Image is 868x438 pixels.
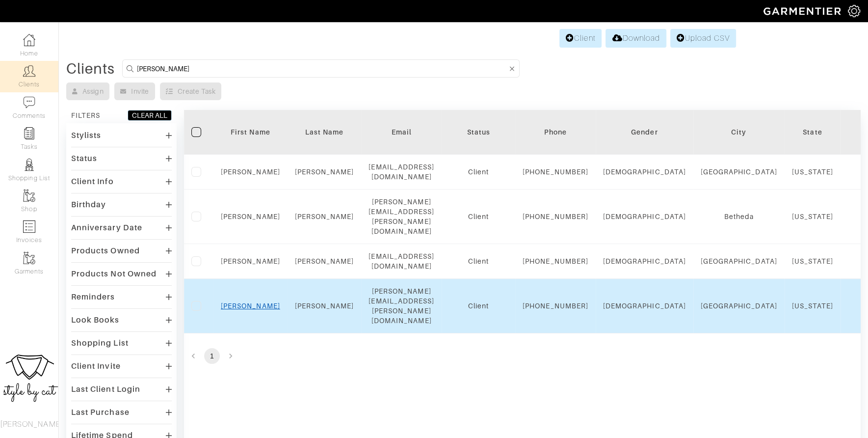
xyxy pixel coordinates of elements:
div: [GEOGRAPHIC_DATA] [701,167,777,177]
th: Toggle SortBy [442,110,515,155]
nav: pagination navigation [184,348,861,364]
a: [PERSON_NAME] [295,168,354,176]
img: stylists-icon-eb353228a002819b7ec25b43dbf5f0378dd9e0616d9560372ff212230b889e62.png [23,159,35,171]
div: Client [449,167,508,177]
div: [PERSON_NAME][EMAIL_ADDRESS][PERSON_NAME][DOMAIN_NAME] [368,197,434,236]
th: Toggle SortBy [288,110,362,155]
div: Products Not Owned [71,269,157,279]
a: [PERSON_NAME] [295,213,354,220]
div: Client [449,256,508,266]
img: clients-icon-6bae9207a08558b7cb47a8932f037763ab4055f8c8b6bfacd5dc20c3e0201464.png [23,65,35,77]
img: reminder-icon-8004d30b9f0a5d33ae49ab947aed9ed385cf756f9e5892f1edd6e32f2345188e.png [23,127,35,139]
div: Betheda [701,212,777,221]
div: Reminders [71,292,115,302]
th: Toggle SortBy [213,110,288,155]
button: CLEAR ALL [128,110,172,121]
a: [PERSON_NAME] [295,302,354,310]
div: Last Purchase [71,408,130,417]
img: orders-icon-0abe47150d42831381b5fb84f609e132dff9fe21cb692f30cb5eec754e2cba89.png [23,220,35,233]
div: [GEOGRAPHIC_DATA] [701,256,777,266]
div: [DEMOGRAPHIC_DATA] [603,167,686,177]
img: comment-icon-a0a6a9ef722e966f86d9cbdc48e553b5cf19dbc54f86b18d962a5391bc8f6eb6.png [23,96,35,109]
div: Products Owned [71,246,140,256]
a: [PERSON_NAME] [221,168,280,176]
div: Status [449,127,508,137]
div: [PHONE_NUMBER] [523,212,588,221]
div: [PHONE_NUMBER] [523,167,588,177]
div: Status [71,154,97,164]
div: [US_STATE] [792,212,834,221]
img: garments-icon-b7da505a4dc4fd61783c78ac3ca0ef83fa9d6f193b1c9dc38574b1d14d53ca28.png [23,252,35,264]
a: [PERSON_NAME] [221,302,280,310]
div: Last Client Login [71,384,140,394]
div: Shopping List [71,338,129,348]
div: [GEOGRAPHIC_DATA] [701,301,777,311]
div: [DEMOGRAPHIC_DATA] [603,256,686,266]
div: Client Info [71,177,114,187]
div: CLEAR ALL [132,110,167,120]
div: [US_STATE] [792,256,834,266]
input: Search by name, email, phone, city, or state [137,62,507,75]
div: [EMAIL_ADDRESS][DOMAIN_NAME] [368,162,434,182]
div: Client [449,301,508,311]
div: Client [449,212,508,221]
img: gear-icon-white-bd11855cb880d31180b6d7d6211b90ccbf57a29d726f0c71d8c61bd08dd39cc2.png [848,5,860,17]
div: Clients [66,64,115,74]
div: [DEMOGRAPHIC_DATA] [603,212,686,221]
div: Gender [603,127,686,137]
div: First Name [221,127,280,137]
a: Download [605,29,666,48]
img: garments-icon-b7da505a4dc4fd61783c78ac3ca0ef83fa9d6f193b1c9dc38574b1d14d53ca28.png [23,190,35,202]
button: page 1 [204,348,220,364]
a: [PERSON_NAME] [295,257,354,265]
img: garmentier-logo-header-white-b43fb05a5012e4ada735d5af1a66efaba907eab6374d6393d1fbf88cb4ef424d.png [759,2,848,20]
div: Last Name [295,127,354,137]
div: Look Books [71,315,120,325]
div: Client Invite [71,361,121,371]
div: Phone [523,127,588,137]
div: Email [368,127,434,137]
div: City [701,127,777,137]
a: Upload CSV [670,29,736,48]
div: State [792,127,834,137]
div: Stylists [71,131,101,140]
div: Birthday [71,200,106,210]
img: dashboard-icon-dbcd8f5a0b271acd01030246c82b418ddd0df26cd7fceb0bd07c9910d44c42f6.png [23,34,35,46]
div: Anniversary Date [71,223,142,233]
div: [PHONE_NUMBER] [523,301,588,311]
div: [US_STATE] [792,167,834,177]
a: [PERSON_NAME] [221,257,280,265]
div: [US_STATE] [792,301,834,311]
div: FILTERS [71,110,100,120]
div: [EMAIL_ADDRESS][DOMAIN_NAME] [368,251,434,271]
div: [DEMOGRAPHIC_DATA] [603,301,686,311]
th: Toggle SortBy [596,110,693,155]
a: Client [559,29,602,48]
div: [PHONE_NUMBER] [523,256,588,266]
div: [PERSON_NAME][EMAIL_ADDRESS][PERSON_NAME][DOMAIN_NAME] [368,286,434,326]
a: [PERSON_NAME] [221,213,280,220]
